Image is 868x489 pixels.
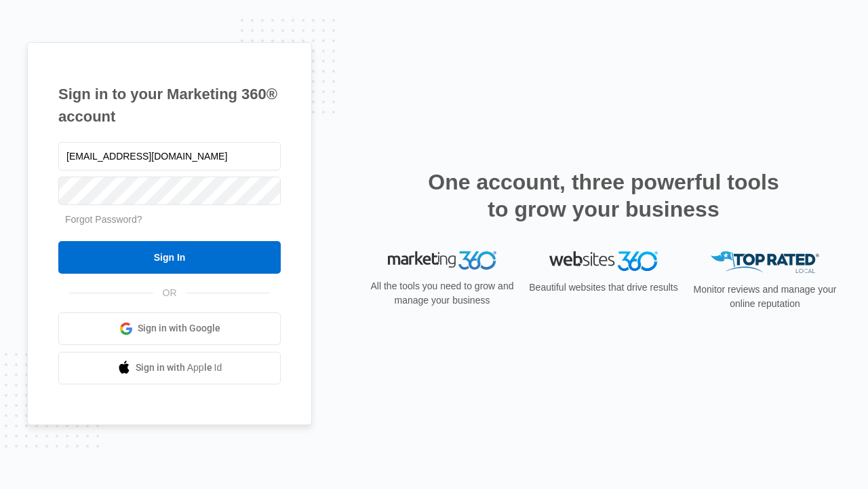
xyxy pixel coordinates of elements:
[58,142,281,170] input: Email
[138,321,220,336] span: Sign in with Google
[153,286,186,300] span: OR
[689,283,841,311] p: Monitor reviews and manage your online reputation
[58,352,281,384] a: Sign in with Apple Id
[58,241,281,274] input: Sign In
[58,312,281,345] a: Sign in with Google
[366,279,518,308] p: All the tools you need to grow and manage your business
[711,251,819,274] img: Top Rated Local
[58,83,281,128] h1: Sign in to your Marketing 360® account
[136,361,222,375] span: Sign in with Apple Id
[549,251,658,271] img: Websites 360
[528,280,679,295] p: Beautiful websites that drive results
[65,214,142,225] a: Forgot Password?
[388,251,496,270] img: Marketing 360
[424,168,783,223] h2: One account, three powerful tools to grow your business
